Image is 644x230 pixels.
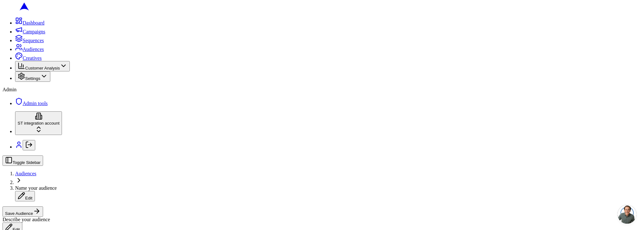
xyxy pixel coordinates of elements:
div: Open chat [618,205,636,224]
span: Customer Analysis [25,66,60,70]
span: ST integration account [18,121,59,126]
a: Campaigns [15,29,45,34]
button: ST integration account [15,111,62,135]
div: Admin [3,87,641,93]
span: Sequences [23,38,44,43]
a: Dashboard [15,20,44,25]
a: Creatives [15,55,42,61]
button: Settings [15,71,50,82]
span: Audiences [23,47,44,52]
span: Admin tools [23,101,48,106]
button: Save Audience [3,206,43,217]
a: Audiences [15,171,36,176]
span: Campaigns [23,29,45,34]
span: Describe your audience [3,217,50,222]
span: Toggle Sidebar [13,160,41,165]
span: Settings [25,76,40,81]
button: Customer Analysis [15,61,70,71]
button: Log out [23,140,35,150]
button: Edit [15,191,35,201]
a: Sequences [15,38,44,43]
span: Creatives [23,55,42,61]
button: Toggle Sidebar [3,155,43,166]
span: Edit [25,196,32,200]
span: Name your audience [15,185,57,191]
nav: breadcrumb [3,171,641,201]
a: Admin tools [15,101,48,106]
a: Audiences [15,47,44,52]
span: Dashboard [23,20,44,25]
